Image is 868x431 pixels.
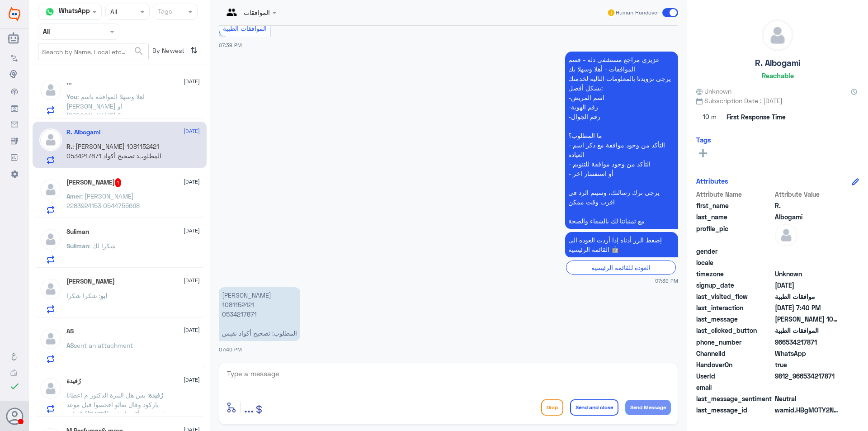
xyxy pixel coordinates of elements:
span: first_name [696,201,773,210]
span: موافقات الطبية [775,292,840,301]
h5: Suliman [66,228,89,236]
span: 0 [775,394,840,403]
h5: ... [66,79,72,86]
i: ⇅ [190,43,198,58]
span: phone_number [696,337,773,347]
span: Unknown [696,86,731,96]
span: راجح سلطان البقمي 1081152421 0534217871 المطلوب: تصحيح أكواد نفيس [775,314,840,324]
p: 11/9/2025, 7:40 PM [219,287,300,341]
span: last_message [696,314,773,324]
span: 10 m [696,109,723,125]
img: defaultAdmin.png [39,327,62,350]
span: Albogami [775,212,840,222]
div: Tags [156,6,172,18]
span: [DATE] [184,276,200,284]
span: الموافقات الطبية [223,24,267,32]
span: : [PERSON_NAME] 1081152421 0534217871 المطلوب: تصحيح أكواد نفيس [66,142,161,169]
span: You [66,93,77,100]
span: Unknown [775,269,840,279]
h5: R. Albogami [66,128,100,136]
div: العودة للقائمة الرئيسية [566,260,676,275]
button: ... [244,397,254,417]
span: 2025-09-11T16:40:59.887Z [775,303,840,313]
span: رُفيدة [149,391,163,399]
span: HandoverOn [696,360,773,369]
span: search [133,46,144,57]
img: defaultAdmin.png [39,178,62,201]
span: signup_date [696,280,773,290]
button: Avatar [6,407,23,425]
span: : اهلا وسهلا الموافقه باسم [PERSON_NAME] او [PERSON_NAME] ؟ [66,93,145,119]
span: gender [696,246,773,256]
span: 07:39 PM [655,277,678,284]
button: Send and close [570,399,618,416]
span: locale [696,258,773,267]
span: null [775,258,840,267]
span: الموافقات الطبية [775,326,840,335]
img: Widebot Logo [9,7,20,21]
h5: Amer Skouti [66,178,122,187]
span: null [775,383,840,392]
span: : بس هل المرة الدكتور م اعطانا باركود وقال تعالو افحصوا قبل موعد العيادة ([DATE]) ف نبقى نتأكد هل... [66,391,166,427]
span: wamid.HBgMOTY2NTM0MjE3ODcxFQIAEhgUM0FFMENFNDM0NkZCQTFDQ0EwNzcA [775,405,840,415]
span: Subscription Date : [DATE] [696,96,859,105]
span: By Newest [149,43,187,61]
img: defaultAdmin.png [762,20,793,51]
span: 966534217871 [775,337,840,347]
span: Attribute Value [775,189,840,199]
span: First Response Time [726,112,786,122]
span: true [775,360,840,369]
span: 1 [115,178,122,187]
span: : شكرا لك [89,242,116,250]
span: 2 [775,349,840,358]
img: whatsapp.png [43,5,57,19]
span: 2025-09-11T16:38:53.035Z [775,280,840,290]
span: : شكرا شكرا [66,292,100,299]
button: search [133,44,144,59]
h5: ابو سعود [66,278,115,285]
span: ChannelId [696,349,773,358]
span: ... [244,399,254,415]
p: 11/9/2025, 7:39 PM [565,52,678,229]
span: : [PERSON_NAME] 2283924153 0544755668 [66,192,140,209]
img: defaultAdmin.png [39,278,62,300]
span: 07:40 PM [219,346,242,352]
span: AS [66,341,74,349]
h6: Tags [696,136,711,144]
h6: Attributes [696,177,728,185]
button: Send Message [625,400,671,415]
h5: AS [66,327,74,335]
span: [DATE] [184,178,200,186]
span: [DATE] [184,77,200,85]
span: Suliman [66,242,89,250]
span: Attribute Name [696,189,773,199]
img: defaultAdmin.png [775,224,797,246]
span: Amer [66,192,81,200]
span: sent an attachment [74,341,133,349]
img: defaultAdmin.png [39,228,62,251]
span: 07:39 PM [219,42,242,48]
span: [DATE] [184,326,200,334]
span: 9812_966534217871 [775,371,840,381]
span: R. [66,142,72,150]
h5: رُفيدة [66,377,81,385]
span: UserId [696,371,773,381]
p: 11/9/2025, 7:39 PM [565,232,678,257]
img: defaultAdmin.png [39,377,62,400]
span: null [775,246,840,256]
span: [DATE] [184,376,200,384]
span: profile_pic [696,224,773,245]
input: Search by Name, Local etc… [38,43,148,60]
span: email [696,383,773,392]
span: R. [775,201,840,210]
i: check [9,381,20,392]
span: ابو [100,292,107,299]
img: defaultAdmin.png [39,79,62,101]
span: last_message_sentiment [696,394,773,403]
span: last_name [696,212,773,222]
span: last_interaction [696,303,773,313]
span: last_clicked_button [696,326,773,335]
img: defaultAdmin.png [39,128,62,151]
span: last_visited_flow [696,292,773,301]
span: Human Handover [616,9,659,17]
